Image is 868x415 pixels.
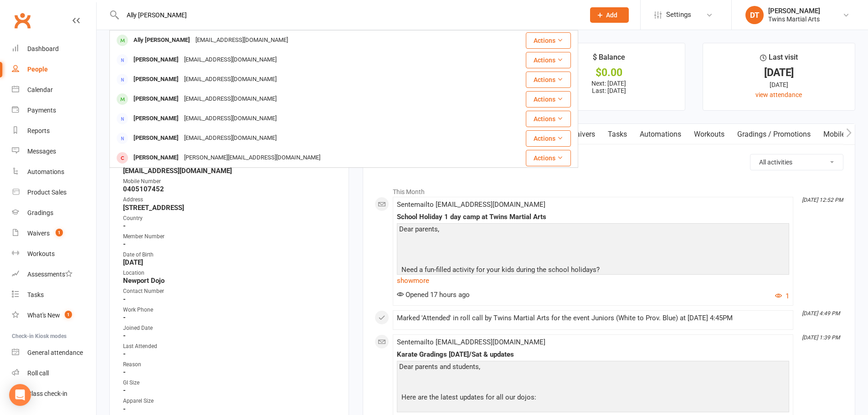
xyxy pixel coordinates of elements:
a: Workouts [12,244,96,264]
div: Last Attended [123,342,337,351]
strong: - [123,350,337,358]
div: Dear parents and students, [399,363,787,371]
strong: - [123,313,337,322]
strong: - [123,386,337,395]
div: [DATE] [711,80,847,90]
div: Marked 'Attended' in roll call by Twins Martial Arts for the event Juniors (White to Prov. Blue) ... [397,314,789,322]
a: Payments [12,100,96,121]
div: $ Balance [593,51,625,68]
strong: - [123,405,337,413]
a: Tasks [601,124,633,145]
div: [PERSON_NAME][EMAIL_ADDRESS][DOMAIN_NAME] [181,151,323,164]
a: Workouts [688,124,731,145]
p: Need a fun-filled activity for your kids during the school holidays? [399,264,787,277]
div: [PERSON_NAME] [131,112,181,125]
a: Reports [12,121,96,141]
a: Dashboard [12,39,96,59]
div: [PERSON_NAME] [131,151,181,164]
div: Location [123,269,337,277]
div: Date of Birth [123,251,337,259]
a: What's New1 [12,305,96,326]
a: Gradings / Promotions [731,124,817,145]
strong: - [123,332,337,340]
strong: - [123,240,337,248]
a: Waivers [563,124,601,145]
a: Clubworx [11,9,34,32]
a: Mobile App [817,124,866,145]
div: Karate Gradings [DATE]/Sat & updates [397,351,789,359]
strong: - [123,295,337,303]
div: [EMAIL_ADDRESS][DOMAIN_NAME] [181,92,279,106]
div: Waivers [27,230,50,237]
div: Messages [27,148,56,155]
div: Open Intercom Messenger [9,384,31,406]
div: Assessments [27,271,72,278]
button: Add [590,7,629,23]
h3: Activity [375,154,843,168]
div: $0.00 [541,68,677,77]
i: [DATE] 1:39 PM [802,334,840,341]
button: Actions [526,32,571,49]
button: Actions [526,91,571,108]
strong: - [123,222,337,230]
div: Joined Date [123,324,337,333]
div: People [27,66,48,73]
span: Add [606,11,617,19]
div: Mobile Number [123,177,337,186]
div: Dashboard [27,45,59,52]
div: Class check-in [27,390,67,397]
div: School Holiday 1 day camp at Twins Martial Arts [397,213,789,221]
strong: Newport Dojo [123,277,337,285]
a: show more [397,274,789,287]
button: Actions [526,130,571,147]
strong: [DATE] [123,258,337,266]
div: Payments [27,107,56,114]
a: Automations [12,162,96,182]
span: Sent email to [EMAIL_ADDRESS][DOMAIN_NAME] [397,200,545,209]
div: [DATE] [711,68,847,77]
div: Country [123,214,337,223]
div: Contact Number [123,287,337,296]
div: What's New [27,312,60,319]
span: Opened 17 hours ago [397,291,470,299]
span: Settings [666,5,691,25]
button: Actions [526,111,571,127]
a: Calendar [12,80,96,100]
div: Twins Martial Arts [768,15,820,23]
i: [DATE] 4:49 PM [802,310,840,317]
div: Automations [27,168,64,175]
a: Gradings [12,203,96,223]
span: 1 [56,229,63,236]
a: view attendance [755,91,802,98]
strong: 0405107452 [123,185,337,193]
div: DT [745,6,764,24]
div: Roll call [27,369,49,377]
div: Member Number [123,232,337,241]
span: 1 [65,311,72,318]
div: [EMAIL_ADDRESS][DOMAIN_NAME] [181,112,279,125]
div: Workouts [27,250,55,257]
div: [EMAIL_ADDRESS][DOMAIN_NAME] [181,132,279,145]
strong: [STREET_ADDRESS] [123,204,337,212]
input: Search... [120,9,578,21]
a: Automations [633,124,688,145]
div: Gradings [27,209,53,216]
div: [EMAIL_ADDRESS][DOMAIN_NAME] [181,73,279,86]
a: Product Sales [12,182,96,203]
div: Ally [PERSON_NAME] [131,34,193,47]
button: Actions [526,72,571,88]
div: General attendance [27,349,83,356]
div: [PERSON_NAME] [768,7,820,15]
div: [PERSON_NAME] [131,73,181,86]
strong: - [123,368,337,376]
div: Product Sales [27,189,67,196]
a: Assessments [12,264,96,285]
div: Calendar [27,86,53,93]
div: Reason [123,360,337,369]
button: 1 [775,291,789,302]
div: [PERSON_NAME] [131,53,181,67]
p: Next: [DATE] Last: [DATE] [541,80,677,94]
a: General attendance kiosk mode [12,343,96,363]
button: Actions [526,150,571,166]
span: Sent email to [EMAIL_ADDRESS][DOMAIN_NAME] [397,338,545,346]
